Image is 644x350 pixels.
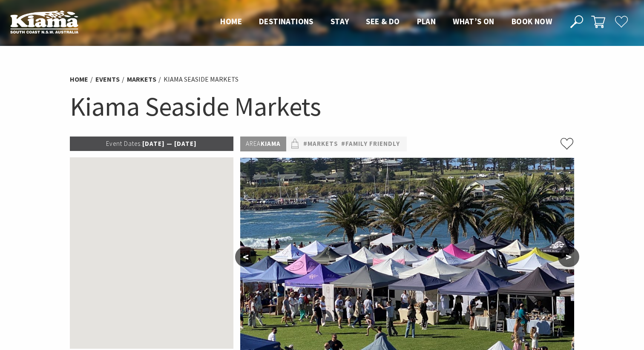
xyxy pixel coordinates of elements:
li: Kiama Seaside Markets [164,74,239,85]
button: < [235,247,256,267]
span: Area [246,139,261,148]
nav: Main Menu [212,15,561,29]
a: #Family Friendly [341,139,400,149]
span: Book now [512,16,552,26]
p: [DATE] — [DATE] [70,137,233,151]
span: Event Dates: [106,139,142,148]
span: What’s On [453,16,494,26]
p: Kiama [240,137,286,151]
span: Plan [417,16,436,26]
button: > [558,247,579,267]
h1: Kiama Seaside Markets [70,89,574,124]
span: Stay [331,16,349,26]
a: #Markets [303,139,338,149]
a: Markets [127,75,156,84]
img: Kiama Logo [10,10,78,34]
a: Home [70,75,88,84]
span: See & Do [366,16,400,26]
a: Events [95,75,120,84]
span: Home [220,16,242,26]
span: Destinations [259,16,313,26]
